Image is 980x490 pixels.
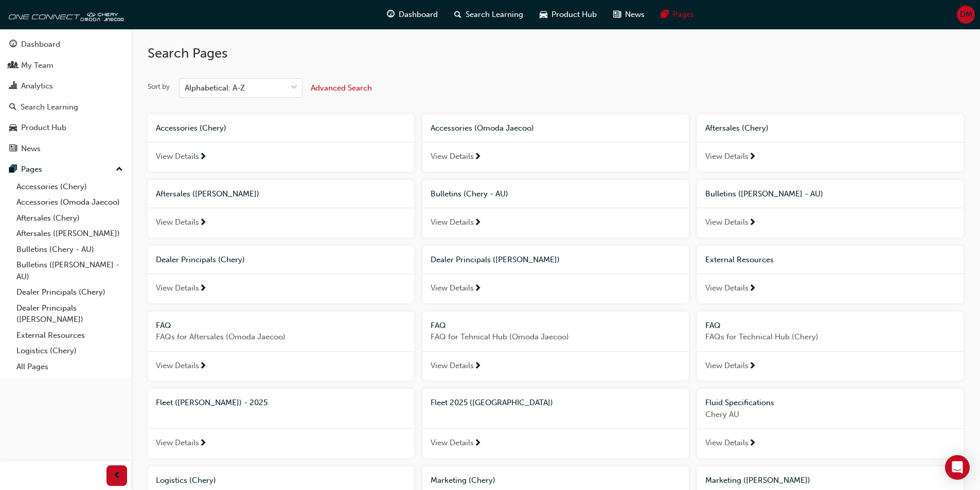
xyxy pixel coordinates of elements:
[422,312,689,381] a: FAQFAQ for Tehnical Hub (Omoda Jaecoo)View Details
[705,476,810,485] span: Marketing ([PERSON_NAME])
[12,257,127,284] a: Bulletins ([PERSON_NAME] - AU)
[705,282,749,294] span: View Details
[945,455,970,480] div: Open Intercom Messenger
[705,437,749,449] span: View Details
[4,160,127,179] button: Pages
[431,151,474,162] span: View Details
[148,246,414,303] a: Dealer Principals (Chery)View Details
[422,114,689,172] a: Accessories (Omoda Jaecoo)View Details
[661,8,669,21] span: pages-icon
[705,123,769,133] span: Aftersales (Chery)
[12,194,127,210] a: Accessories (Omoda Jaecoo)
[474,284,482,294] span: next-icon
[446,4,531,25] a: search-iconSearch Learning
[960,9,972,21] span: DM
[697,114,964,172] a: Aftersales (Chery)View Details
[12,284,127,300] a: Dealer Principals (Chery)
[697,246,964,303] a: External ResourcesView Details
[21,60,54,71] div: My Team
[625,9,645,21] span: News
[21,143,41,155] div: News
[4,33,127,160] button: DashboardMy TeamAnalyticsSearch LearningProduct HubNews
[454,8,461,21] span: search-icon
[116,163,123,176] span: up-icon
[749,219,756,228] span: next-icon
[653,4,702,25] a: pages-iconPages
[12,210,127,226] a: Aftersales (Chery)
[185,82,245,94] div: Alphabetical: A-Z
[156,255,245,264] span: Dealer Principals (Chery)
[749,362,756,371] span: next-icon
[705,331,955,343] span: FAQs for Technical Hub (Chery)
[422,246,689,303] a: Dealer Principals ([PERSON_NAME])View Details
[9,103,16,112] span: search-icon
[148,114,414,172] a: Accessories (Chery)View Details
[199,219,207,228] span: next-icon
[422,180,689,238] a: Bulletins (Chery - AU)View Details
[705,216,749,228] span: View Details
[156,321,171,330] span: FAQ
[431,282,474,294] span: View Details
[156,282,199,294] span: View Details
[113,469,121,482] span: prev-icon
[156,189,259,198] span: Aftersales ([PERSON_NAME])
[474,219,482,228] span: next-icon
[705,398,774,407] span: Fluid Specifications
[5,4,123,25] img: oneconnect
[673,9,694,21] span: Pages
[12,328,127,343] a: External Resources
[431,216,474,228] span: View Details
[697,180,964,238] a: Bulletins ([PERSON_NAME] - AU)View Details
[540,8,547,21] span: car-icon
[156,398,268,407] span: Fleet ([PERSON_NAME]) - 2025
[21,122,66,134] div: Product Hub
[9,165,17,174] span: pages-icon
[21,164,42,175] div: Pages
[4,118,127,137] a: Product Hub
[4,35,127,54] a: Dashboard
[466,9,523,21] span: Search Learning
[148,82,170,92] div: Sort by
[148,312,414,381] a: FAQFAQs for Aftersales (Omoda Jaecoo)View Details
[4,77,127,96] a: Analytics
[156,476,216,485] span: Logistics (Chery)
[148,45,964,62] h2: Search Pages
[431,331,681,343] span: FAQ for Tehnical Hub (Omoda Jaecoo)
[12,359,127,375] a: All Pages
[4,56,127,75] a: My Team
[474,439,482,448] span: next-icon
[749,439,756,448] span: next-icon
[156,216,199,228] span: View Details
[705,255,774,264] span: External Resources
[697,312,964,381] a: FAQFAQs for Technical Hub (Chery)View Details
[156,123,226,133] span: Accessories (Chery)
[21,101,78,113] div: Search Learning
[199,284,207,294] span: next-icon
[379,4,446,25] a: guage-iconDashboard
[431,321,446,330] span: FAQ
[12,300,127,328] a: Dealer Principals ([PERSON_NAME])
[705,360,749,372] span: View Details
[156,331,406,343] span: FAQs for Aftersales (Omoda Jaecoo)
[199,439,207,448] span: next-icon
[705,409,955,421] span: Chery AU
[705,189,823,198] span: Bulletins ([PERSON_NAME] - AU)
[9,123,17,133] span: car-icon
[12,242,127,258] a: Bulletins (Chery - AU)
[148,180,414,238] a: Aftersales ([PERSON_NAME])View Details
[199,153,207,162] span: next-icon
[431,255,560,264] span: Dealer Principals ([PERSON_NAME])
[431,360,474,372] span: View Details
[311,83,372,93] span: Advanced Search
[399,9,438,21] span: Dashboard
[21,80,53,92] div: Analytics
[9,144,17,154] span: news-icon
[431,398,553,407] span: Fleet 2025 ([GEOGRAPHIC_DATA])
[291,81,298,95] span: down-icon
[431,189,508,198] span: Bulletins (Chery - AU)
[21,39,60,50] div: Dashboard
[749,153,756,162] span: next-icon
[311,78,372,98] button: Advanced Search
[422,389,689,458] a: Fleet 2025 ([GEOGRAPHIC_DATA])View Details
